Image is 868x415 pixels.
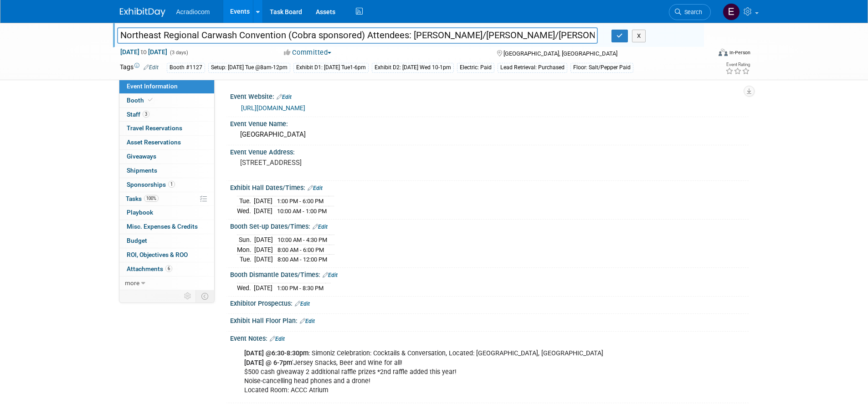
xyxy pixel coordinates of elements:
[143,111,149,118] span: 3
[119,108,214,122] a: Staff3
[725,62,750,67] div: Event Rating
[308,185,323,191] a: Edit
[230,332,749,343] div: Event Notes:
[119,136,214,149] a: Asset Reservations
[230,314,749,326] div: Exhibit Hall Floor Plan:
[295,301,310,307] a: Edit
[230,220,749,231] div: Booth Set-up Dates/Times:
[125,279,139,287] span: more
[503,50,617,57] span: [GEOGRAPHIC_DATA], [GEOGRAPHIC_DATA]
[230,181,749,193] div: Exhibit Hall Dates/Times:
[119,206,214,220] a: Playbook
[119,150,214,164] a: Giveaways
[127,124,182,132] span: Travel Reservations
[238,344,648,399] div: : Simoniz Celebration: Cocktails & Conversation, Located: [GEOGRAPHIC_DATA], [GEOGRAPHIC_DATA] 'J...
[254,196,272,206] td: [DATE]
[127,265,172,272] span: Attachments
[169,50,188,56] span: (3 days)
[230,145,749,157] div: Event Venue Address:
[237,245,254,255] td: Mon.
[208,63,290,72] div: Setup: [DATE] Tue @8am-12pm
[237,196,254,206] td: Tue.
[293,63,369,72] div: Exhibit D1: [DATE] Tue1-6pm
[237,206,254,216] td: Wed.
[144,64,159,71] a: Edit
[119,122,214,135] a: Travel Reservations
[570,63,633,72] div: Floor: Salt/Pepper Paid
[300,318,315,324] a: Edit
[254,206,272,216] td: [DATE]
[277,236,327,243] span: 10:00 AM - 4:30 PM
[119,178,214,192] a: Sponsorships1
[120,62,159,73] td: Tags
[313,224,328,230] a: Edit
[372,63,454,72] div: Exhibit D2: [DATE] Wed 10-1pm
[277,198,324,205] span: 1:00 PM - 6:00 PM
[240,159,436,167] pre: [STREET_ADDRESS]
[167,63,205,72] div: Booth #1127
[119,277,214,290] a: more
[127,97,154,104] span: Booth
[237,128,742,142] div: [GEOGRAPHIC_DATA]
[237,235,254,245] td: Sun.
[277,94,292,100] a: Edit
[119,94,214,108] a: Booth
[277,208,327,215] span: 10:00 AM - 1:00 PM
[176,8,210,15] span: Acradiocom
[127,251,188,258] span: ROI, Objectives & ROO
[119,262,214,276] a: Attachments6
[119,234,214,248] a: Budget
[165,265,172,272] span: 6
[277,256,327,263] span: 8:00 AM - 12:00 PM
[119,192,214,206] a: Tasks100%
[230,117,749,128] div: Event Venue Name:
[127,167,157,174] span: Shipments
[127,82,178,90] span: Event Information
[127,138,181,146] span: Asset Reservations
[719,49,728,56] img: Format-Inperson.png
[270,336,285,342] a: Edit
[254,255,273,264] td: [DATE]
[127,209,153,216] span: Playbook
[281,48,335,57] button: Committed
[241,104,305,112] a: [URL][DOMAIN_NAME]
[254,283,272,293] td: [DATE]
[237,255,254,264] td: Tue.
[277,246,324,253] span: 8:00 AM - 6:00 PM
[457,63,494,72] div: Electric: Paid
[119,220,214,234] a: Misc. Expenses & Credits
[244,359,292,367] b: [DATE] @ 6-7pm
[119,80,214,93] a: Event Information
[139,48,148,56] span: to
[723,3,740,20] img: Elizabeth Martinez
[498,63,567,72] div: Lead Retrieval: Purchased
[119,248,214,262] a: ROI, Objectives & ROO
[127,111,149,118] span: Staff
[230,268,749,280] div: Booth Dismantle Dates/Times:
[168,181,175,188] span: 1
[729,49,750,56] div: In-Person
[244,349,308,357] b: [DATE] @6:30-8:30pm
[127,181,175,188] span: Sponsorships
[277,285,324,292] span: 1:00 PM - 8:30 PM
[127,223,198,230] span: Misc. Expenses & Credits
[148,97,153,102] i: Booth reservation complete
[120,48,168,56] span: [DATE] [DATE]
[237,283,254,293] td: Wed.
[230,297,749,308] div: Exhibitor Prospectus:
[254,235,273,245] td: [DATE]
[632,30,646,42] button: X
[323,272,338,278] a: Edit
[195,290,214,302] td: Toggle Event Tabs
[144,195,159,202] span: 100%
[180,290,196,302] td: Personalize Event Tab Strip
[127,237,147,244] span: Budget
[120,8,165,17] img: ExhibitDay
[669,4,711,20] a: Search
[119,164,214,178] a: Shipments
[230,90,749,102] div: Event Website:
[681,9,702,15] span: Search
[657,47,751,61] div: Event Format
[254,245,273,255] td: [DATE]
[127,153,156,160] span: Giveaways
